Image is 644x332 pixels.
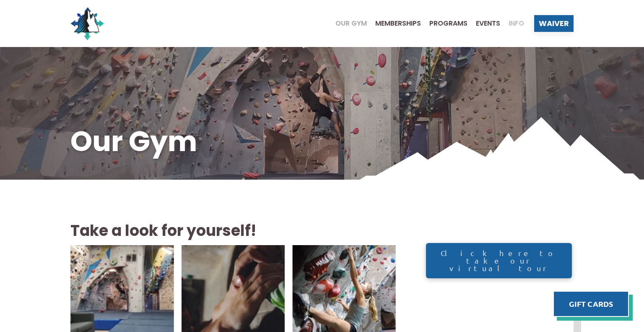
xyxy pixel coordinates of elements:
[467,20,500,27] a: Events
[375,20,421,27] span: Memberships
[367,20,421,27] a: Memberships
[434,249,563,272] span: Click here to take our virtual tour
[327,20,367,27] a: Our Gym
[421,20,467,27] a: Programs
[476,20,500,27] span: Events
[500,20,524,27] a: Info
[509,20,524,27] span: Info
[429,20,467,27] span: Programs
[534,15,574,32] a: Waiver
[335,20,367,27] span: Our Gym
[539,20,569,27] span: Waiver
[426,243,572,279] a: Click here to take our virtual tour
[70,220,396,241] h2: Take a look for yourself!
[70,7,104,40] img: North Wall Logo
